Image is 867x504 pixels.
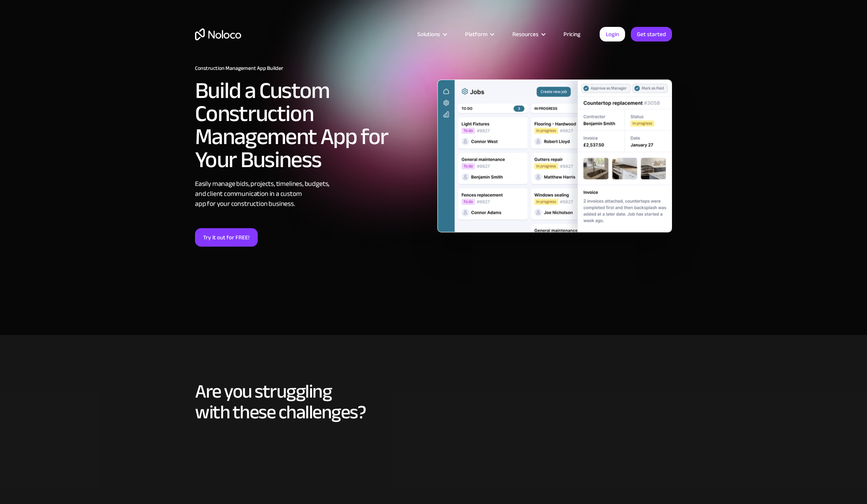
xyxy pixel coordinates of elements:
[195,228,258,247] a: Try it out for FREE!
[195,79,430,171] h2: Build a Custom Construction Management App for Your Business
[554,29,590,39] a: Pricing
[195,179,430,209] div: Easily manage bids, projects, timelines, budgets, and client communication in a custom app for yo...
[600,27,625,41] a: Login
[408,29,455,39] div: Solutions
[631,27,672,41] a: Get started
[465,29,487,39] div: Platform
[512,29,539,39] div: Resources
[195,28,241,40] a: home
[503,29,554,39] div: Resources
[455,29,503,39] div: Platform
[417,29,440,39] div: Solutions
[195,381,672,423] h2: Are you struggling with these challenges?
